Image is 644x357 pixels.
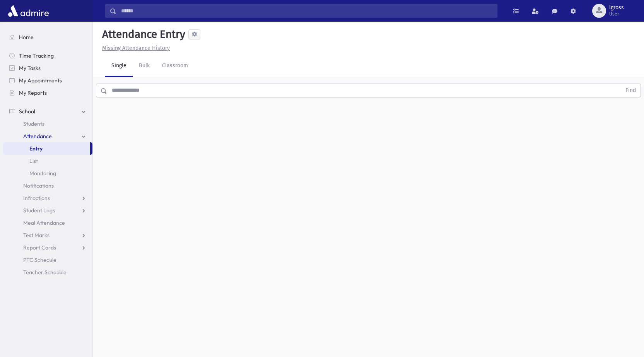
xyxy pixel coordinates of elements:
[3,105,92,118] a: School
[621,84,641,97] button: Find
[3,217,92,229] a: Meal Attendance
[23,182,54,189] span: Notifications
[3,155,92,167] a: List
[19,108,35,115] span: School
[3,142,90,155] a: Entry
[3,87,92,99] a: My Reports
[29,157,38,164] span: List
[23,219,65,226] span: Meal Attendance
[3,266,92,278] a: Teacher Schedule
[23,207,55,214] span: Student Logs
[3,229,92,241] a: Test Marks
[3,74,92,87] a: My Appointments
[23,244,56,251] span: Report Cards
[19,89,47,96] span: My Reports
[23,195,50,202] span: Infractions
[133,55,156,77] a: Bulk
[116,4,497,18] input: Search
[19,34,34,41] span: Home
[29,170,56,177] span: Monitoring
[3,167,92,179] a: Monitoring
[105,55,133,77] a: Single
[3,192,92,204] a: Infractions
[3,50,92,62] a: Time Tracking
[19,65,41,72] span: My Tasks
[609,5,624,11] span: lgross
[3,204,92,217] a: Student Logs
[23,232,50,239] span: Test Marks
[29,145,43,152] span: Entry
[19,77,62,84] span: My Appointments
[23,120,44,127] span: Students
[99,45,170,51] a: Missing Attendance History
[3,130,92,142] a: Attendance
[99,28,185,41] h5: Attendance Entry
[3,118,92,130] a: Students
[156,55,194,77] a: Classroom
[19,52,54,59] span: Time Tracking
[609,11,624,17] span: User
[3,179,92,192] a: Notifications
[23,133,52,140] span: Attendance
[23,269,67,276] span: Teacher Schedule
[3,254,92,266] a: PTC Schedule
[102,45,170,51] u: Missing Attendance History
[3,241,92,254] a: Report Cards
[23,256,56,263] span: PTC Schedule
[3,62,92,74] a: My Tasks
[6,3,51,19] img: AdmirePro
[3,31,92,43] a: Home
